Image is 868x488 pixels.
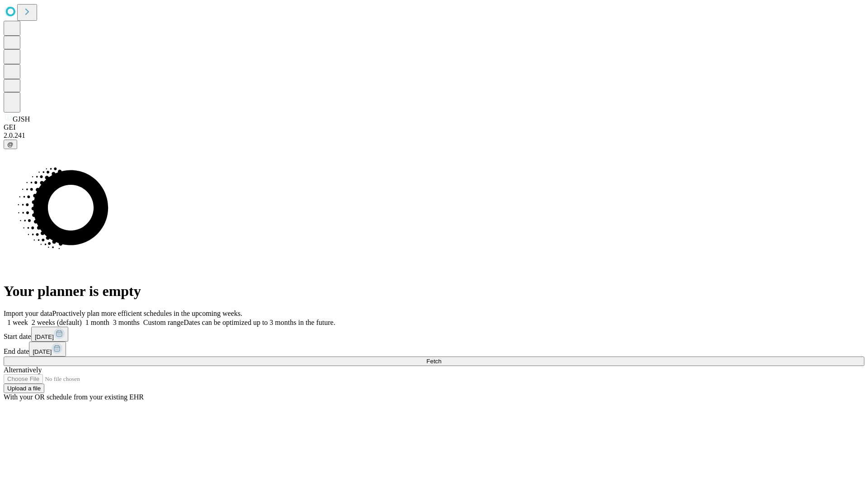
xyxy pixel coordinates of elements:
span: GJSH [13,115,30,123]
button: Fetch [4,357,864,366]
button: [DATE] [29,342,66,357]
button: @ [4,140,17,149]
div: GEI [4,123,864,131]
span: Dates can be optimized up to 3 months in the future. [184,319,335,326]
span: Fetch [426,358,441,365]
span: Import your data [4,310,52,317]
span: 2 weeks (default) [32,319,82,326]
div: 2.0.241 [4,131,864,140]
span: [DATE] [35,333,54,340]
span: 1 month [85,319,109,326]
button: Upload a file [4,384,44,393]
span: Custom range [143,319,184,326]
span: [DATE] [33,348,52,355]
h1: Your planner is empty [4,283,864,300]
span: Alternatively [4,366,42,374]
span: Proactively plan more efficient schedules in the upcoming weeks. [52,310,242,317]
div: Start date [4,327,864,342]
span: With your OR schedule from your existing EHR [4,393,144,401]
div: End date [4,342,864,357]
span: 1 week [7,319,28,326]
button: [DATE] [31,327,68,342]
span: 3 months [113,319,140,326]
span: @ [7,141,14,148]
